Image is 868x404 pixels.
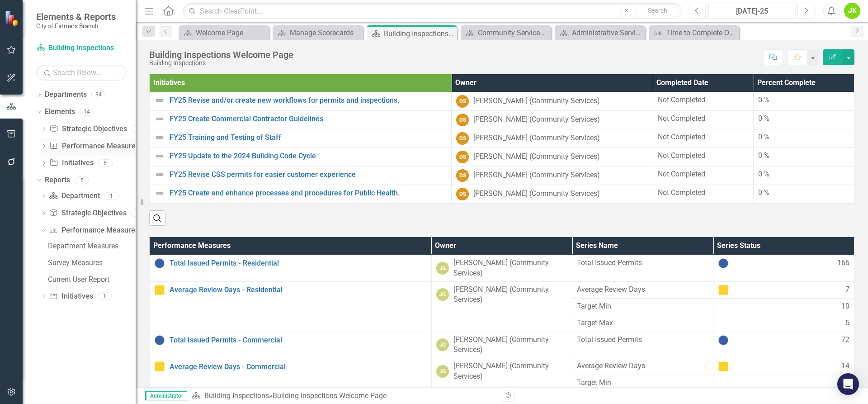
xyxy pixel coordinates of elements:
a: Performance Measures [49,225,138,236]
div: JG [436,338,449,351]
a: Initiatives [49,158,93,168]
a: Strategic Objectives [49,208,126,219]
div: DS [456,188,469,200]
a: Performance Measures [49,141,139,152]
td: Double-Click to Edit Right Click for Context Menu [150,147,452,166]
div: [PERSON_NAME] (Community Services) [453,335,568,356]
div: Not Completed [658,114,749,124]
td: Double-Click to Edit [572,281,713,298]
div: Building Inspections Welcome Page [149,50,293,60]
div: [PERSON_NAME] (Community Services) [473,133,600,143]
input: Search ClearPoint... [183,3,682,19]
div: DS [456,169,469,182]
td: Double-Click to Edit [713,332,854,358]
td: Double-Click to Edit Right Click for Context Menu [150,110,452,129]
a: Department Measures [46,239,136,253]
div: [PERSON_NAME] (Community Services) [473,114,600,125]
span: Elements & Reports [36,11,116,22]
input: Search Below... [36,65,127,81]
img: Not Defined [154,188,165,199]
div: Not Completed [658,151,749,161]
a: Elements [45,107,75,117]
td: Double-Click to Edit [754,166,854,185]
td: Double-Click to Edit [653,129,754,147]
a: Reports [45,175,70,185]
td: Double-Click to Edit Right Click for Context Menu [150,332,432,358]
td: Double-Click to Edit Right Click for Context Menu [150,166,452,185]
span: Target Max [577,318,708,328]
a: Time to Complete Open Record Requests [651,27,737,38]
td: Double-Click to Edit [754,110,854,129]
td: Double-Click to Edit [452,110,653,129]
div: 0 % [758,151,849,161]
td: Double-Click to Edit [452,129,653,147]
div: Manage Scorecards [290,27,361,38]
a: Total Issued Permits - Commercial [170,336,427,344]
span: Administrator [145,391,187,400]
div: [PERSON_NAME] (Community Services) [473,152,600,162]
div: Administrative Services & Communications Welcome Page [572,27,643,38]
div: DS [456,95,469,108]
div: [PERSON_NAME] (Community Services) [453,361,568,382]
td: Double-Click to Edit [452,185,653,203]
div: DS [456,151,469,163]
span: Search [648,7,667,14]
span: Total Issued Permits [577,335,708,345]
td: Double-Click to Edit [572,332,713,358]
a: FY25 Create Commercial Contractor Guidelines [170,115,447,123]
div: Community Services Welcome Page [478,27,549,38]
a: Total Issued Permits - Residential [170,259,427,267]
img: No Information [718,258,729,269]
div: Building Inspections [149,60,293,67]
td: Double-Click to Edit [653,147,754,166]
td: Double-Click to Edit Right Click for Context Menu [150,92,452,110]
div: Not Completed [658,169,749,180]
img: Not Defined [154,95,165,106]
div: [PERSON_NAME] (Community Services) [473,96,600,106]
img: Caution [718,361,729,372]
a: Initiatives [49,291,93,302]
div: [PERSON_NAME] (Community Services) [453,285,568,305]
div: [PERSON_NAME] (Community Services) [453,258,568,279]
span: Total Issued Permits [577,258,708,268]
img: Not Defined [154,151,165,162]
td: Double-Click to Edit [452,147,653,166]
div: [PERSON_NAME] (Community Services) [473,170,600,181]
div: Current User Report [48,276,136,284]
div: Welcome Page [196,27,267,38]
img: No Information [154,335,165,346]
div: Department Measures [48,242,136,250]
div: 14 [80,108,94,116]
a: Average Review Days - Commercial [170,363,427,371]
td: Double-Click to Edit [713,358,854,375]
a: FY25 Create and enhance processes and procedures for Public Health. [170,189,447,197]
div: Time to Complete Open Record Requests [666,27,737,38]
td: Double-Click to Edit [713,375,854,392]
a: Building Inspections [204,391,269,400]
td: Double-Click to Edit [754,147,854,166]
button: [DATE]-25 [708,3,795,19]
a: Average Review Days - Residential [170,286,427,294]
td: Double-Click to Edit [653,166,754,185]
img: Not Defined [154,169,165,180]
td: Double-Click to Edit Right Click for Context Menu [150,255,432,281]
a: Building Inspections [36,43,127,53]
td: Double-Click to Edit [431,332,572,358]
a: Manage Scorecards [275,27,361,38]
a: Current User Report [46,272,136,287]
a: Survey Measures [46,256,136,270]
div: JG [436,262,449,275]
div: DS [456,132,469,145]
span: Average Review Days [577,285,708,295]
td: Double-Click to Edit [713,281,854,298]
div: DS [456,114,469,126]
div: 5 [75,176,89,184]
td: Double-Click to Edit [713,255,854,281]
div: 34 [91,91,106,99]
td: Double-Click to Edit [754,185,854,203]
span: 14 [841,361,849,372]
img: Caution [154,361,165,372]
td: Double-Click to Edit [572,358,713,375]
div: JG [436,288,449,301]
div: 0 [132,125,146,133]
